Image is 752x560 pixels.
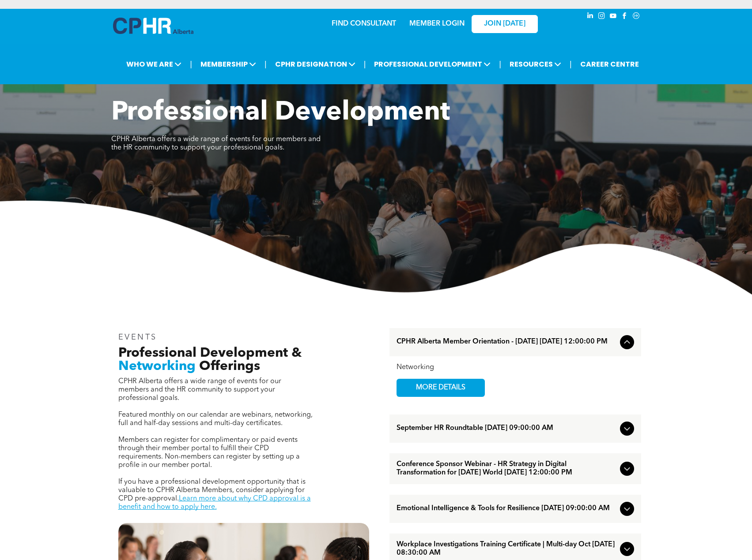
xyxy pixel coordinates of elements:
[199,360,260,373] span: Offerings
[586,11,595,23] a: linkedin
[118,360,196,373] span: Networking
[118,478,306,502] span: If you have a professional development opportunity that is valuable to CPHR Alberta Members, cons...
[124,56,184,72] span: WHO WE ARE
[397,363,634,372] div: Networking
[397,424,616,433] span: September HR Roundtable [DATE] 09:00:00 AM
[118,495,311,511] a: Learn more about why CPD approval is a benefit and how to apply here.
[507,56,564,72] span: RESOURCES
[397,460,616,477] span: Conference Sponsor Webinar - HR Strategy in Digital Transformation for [DATE] World [DATE] 12:00:...
[397,379,485,397] a: MORE DETAILS
[578,56,642,72] a: CAREER CENTRE
[620,11,630,23] a: facebook
[265,55,267,73] li: |
[113,18,193,34] img: A blue and white logo for cp alberta
[484,20,525,28] span: JOIN [DATE]
[397,504,616,513] span: Emotional Intelligence & Tools for Resilience [DATE] 09:00:00 AM
[499,55,501,73] li: |
[118,378,281,402] span: CPHR Alberta offers a wide range of events for our members and the HR community to support your p...
[597,11,607,23] a: instagram
[631,11,641,23] a: Social network
[118,411,313,427] span: Featured monthly on our calendar are webinars, networking, full and half-day sessions and multi-d...
[406,379,476,396] span: MORE DETAILS
[118,437,300,469] span: Members can register for complimentary or paid events through their member portal to fulfill thei...
[190,55,192,73] li: |
[118,333,158,341] span: EVENTS
[118,347,302,360] span: Professional Development &
[198,56,259,72] span: MEMBERSHIP
[272,56,358,72] span: CPHR DESIGNATION
[397,338,616,346] span: CPHR Alberta Member Orientation - [DATE] [DATE] 12:00:00 PM
[332,20,396,27] a: FIND CONSULTANT
[364,55,366,73] li: |
[397,541,616,557] span: Workplace Investigations Training Certificate | Multi-day Oct [DATE] 08:30:00 AM
[608,11,618,23] a: youtube
[371,56,493,72] span: PROFESSIONAL DEVELOPMENT
[472,15,538,33] a: JOIN [DATE]
[111,100,450,126] span: Professional Development
[409,20,465,27] a: MEMBER LOGIN
[111,136,321,151] span: CPHR Alberta offers a wide range of events for our members and the HR community to support your p...
[570,55,572,73] li: |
